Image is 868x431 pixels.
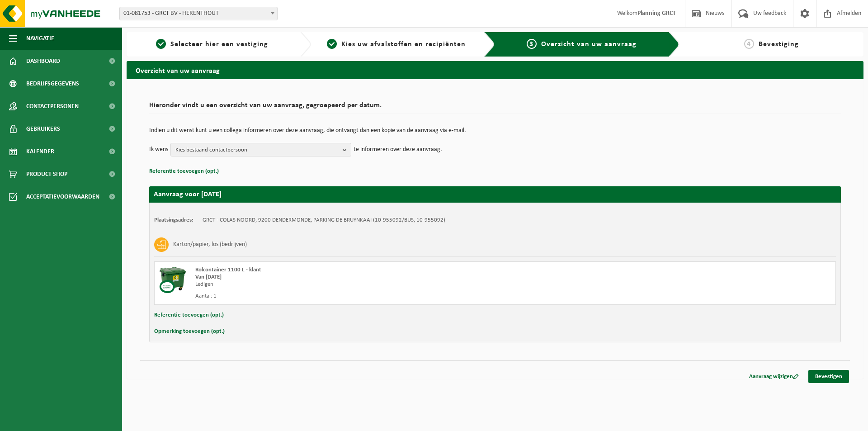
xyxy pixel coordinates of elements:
span: Product Shop [26,163,67,185]
button: Kies bestaand contactpersoon [170,143,351,156]
button: Referentie toevoegen (opt.) [149,166,219,177]
span: Selecteer hier een vestiging [170,41,268,48]
p: te informeren over deze aanvraag. [354,143,442,156]
span: 2 [327,39,337,49]
img: WB-1100-CU.png [159,266,186,294]
span: 01-081753 - GRCT BV - HERENTHOUT [120,7,277,20]
span: Acceptatievoorwaarden [26,185,99,208]
span: Kies uw afvalstoffen en recipiënten [341,41,466,48]
h2: Overzicht van uw aanvraag [127,61,863,79]
strong: Aanvraag voor [DATE] [154,191,222,198]
h3: Karton/papier, los (bedrijven) [173,237,247,252]
span: 4 [744,39,754,49]
span: 1 [156,39,166,49]
h2: Hieronder vindt u een overzicht van uw aanvraag, gegroepeerd per datum. [149,102,841,114]
strong: Van [DATE] [195,274,222,280]
span: Gebruikers [26,118,60,140]
div: Aantal: 1 [195,293,531,300]
button: Referentie toevoegen (opt.) [154,309,224,321]
p: Indien u dit wenst kunt u een collega informeren over deze aanvraag, die ontvangt dan een kopie v... [149,128,841,134]
span: Dashboard [26,50,60,72]
button: Opmerking toevoegen (opt.) [154,326,225,337]
a: Aanvraag wijzigen [742,370,806,383]
span: 01-081753 - GRCT BV - HERENTHOUT [119,7,278,20]
div: Ledigen [195,281,531,288]
td: GRCT - COLAS NOORD, 9200 DENDERMONDE, PARKING DE BRUYNKAAI (10-955092/BUS, 10-955092) [203,217,445,224]
span: Kalender [26,140,54,163]
a: 1Selecteer hier een vestiging [131,39,293,50]
span: 3 [527,39,537,49]
a: 2Kies uw afvalstoffen en recipiënten [316,39,477,50]
span: Bedrijfsgegevens [26,72,79,95]
p: Ik wens [149,143,168,156]
span: Contactpersonen [26,95,79,118]
strong: Plaatsingsadres: [154,217,193,223]
span: Bevestiging [759,41,799,48]
a: Bevestigen [808,370,849,383]
span: Rolcontainer 1100 L - klant [195,267,261,273]
span: Kies bestaand contactpersoon [175,143,339,157]
strong: Planning GRCT [637,10,676,17]
span: Overzicht van uw aanvraag [541,41,637,48]
span: Navigatie [26,27,54,50]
